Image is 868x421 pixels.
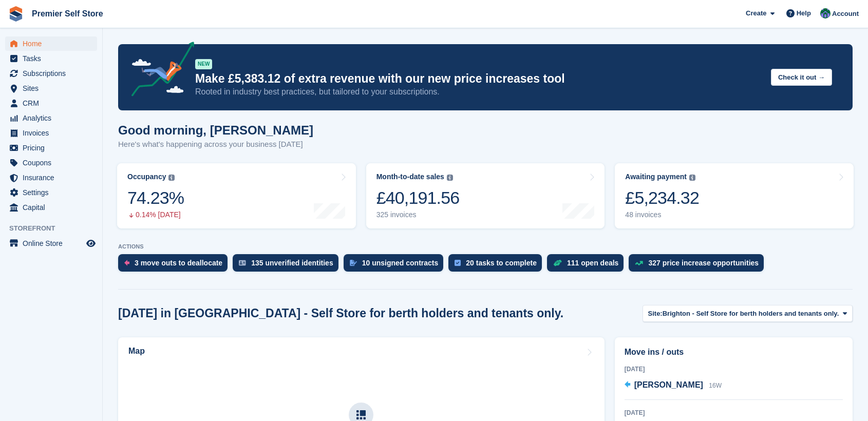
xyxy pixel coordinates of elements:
[376,210,460,219] div: 325 invoices
[350,260,357,266] img: contract_signature_icon-13c848040528278c33f63329250d36e43548de30e8caae1d1a13099fd9432cc5.svg
[615,163,854,228] a: Awaiting payment £5,234.32 48 invoices
[251,259,333,267] div: 135 unverified identities
[344,254,449,277] a: 10 unsigned contracts
[5,96,97,110] a: menu
[85,237,97,250] a: Preview store
[5,66,97,81] a: menu
[625,173,687,181] div: Awaiting payment
[23,66,84,81] span: Subscriptions
[135,259,222,267] div: 3 move outs to deallocate
[118,254,233,277] a: 3 move outs to deallocate
[625,379,722,392] a: [PERSON_NAME] 16W
[455,260,461,266] img: task-75834270c22a3079a89374b754ae025e5fb1db73e45f91037f5363f120a921f8.svg
[195,59,212,69] div: NEW
[23,200,84,215] span: Capital
[376,173,444,181] div: Month-to-date sales
[233,254,344,277] a: 135 unverified identities
[117,163,356,228] a: Occupancy 74.23% 0.14% [DATE]
[127,187,184,208] div: 74.23%
[124,260,129,266] img: move_outs_to_deallocate_icon-f764333ba52eb49d3ac5e1228854f67142a1ed5810a6f6cc68b1a99e826820c5.svg
[5,200,97,215] a: menu
[376,187,460,208] div: £40,191.56
[746,8,766,18] span: Create
[648,259,759,267] div: 327 price increase opportunities
[5,111,97,125] a: menu
[648,309,663,319] span: Site:
[625,408,843,417] div: [DATE]
[448,254,547,277] a: 20 tasks to complete
[5,236,97,251] a: menu
[23,141,84,155] span: Pricing
[8,6,24,22] img: stora-icon-8386f47178a22dfd0bd8f6a31ec36ba5ce8667c1dd55bd0f319d3a0aa187defe.svg
[797,8,811,18] span: Help
[23,96,84,110] span: CRM
[5,185,97,200] a: menu
[356,410,366,419] img: map-icn-33ee37083ee616e46c38cad1a60f524a97daa1e2b2c8c0bc3eb3415660979fc1.svg
[118,139,313,150] p: Here's what's happening across your business [DATE]
[23,111,84,125] span: Analytics
[195,71,763,86] p: Make £5,383.12 of extra revenue with our new price increases tool
[23,126,84,140] span: Invoices
[195,86,763,98] p: Rooted in industry best practices, but tailored to your subscriptions.
[5,51,97,66] a: menu
[23,36,84,51] span: Home
[362,259,439,267] div: 10 unsigned contracts
[23,156,84,170] span: Coupons
[625,210,699,219] div: 48 invoices
[466,259,537,267] div: 20 tasks to complete
[127,210,184,219] div: 0.14% [DATE]
[23,185,84,200] span: Settings
[5,141,97,155] a: menu
[643,305,853,322] button: Site: Brighton - Self Store for berth holders and tenants only.
[23,236,84,251] span: Online Store
[709,382,722,389] span: 16W
[447,175,453,181] img: icon-info-grey-7440780725fd019a000dd9b08b2336e03edf1995a4989e88bcd33f0948082b44.svg
[635,261,643,265] img: price_increase_opportunities-93ffe204e8149a01c8c9dc8f82e8f89637d9d84a8eef4429ea346261dce0b2c0.svg
[23,51,84,66] span: Tasks
[118,123,313,137] h1: Good morning, [PERSON_NAME]
[547,254,629,277] a: 111 open deals
[625,346,843,358] h2: Move ins / outs
[118,243,853,250] p: ACTIONS
[366,163,605,228] a: Month-to-date sales £40,191.56 325 invoices
[23,81,84,95] span: Sites
[663,309,839,319] span: Brighton - Self Store for berth holders and tenants only.
[128,347,145,356] h2: Map
[629,254,769,277] a: 327 price increase opportunities
[123,42,195,100] img: price-adjustments-announcement-icon-8257ccfd72463d97f412b2fc003d46551f7dbcb40ab6d574587a9cd5c0d94...
[127,173,166,181] div: Occupancy
[239,260,246,266] img: verify_identity-adf6edd0f0f0b5bbfe63781bf79b02c33cf7c696d77639b501bdc392416b5a36.svg
[5,156,97,170] a: menu
[689,175,695,181] img: icon-info-grey-7440780725fd019a000dd9b08b2336e03edf1995a4989e88bcd33f0948082b44.svg
[553,259,562,266] img: deal-1b604bf984904fb50ccaf53a9ad4b4a5d6e5aea283cecdc64d6e3604feb123c2.svg
[118,307,563,320] h2: [DATE] in [GEOGRAPHIC_DATA] - Self Store for berth holders and tenants only.
[625,365,843,374] div: [DATE]
[28,5,107,22] a: Premier Self Store
[9,223,102,234] span: Storefront
[5,126,97,140] a: menu
[5,170,97,185] a: menu
[832,9,859,19] span: Account
[625,187,699,208] div: £5,234.32
[634,380,703,389] span: [PERSON_NAME]
[567,259,618,267] div: 111 open deals
[820,8,831,18] img: Jo Granger
[5,36,97,51] a: menu
[771,69,832,86] button: Check it out →
[23,170,84,185] span: Insurance
[5,81,97,95] a: menu
[168,175,175,181] img: icon-info-grey-7440780725fd019a000dd9b08b2336e03edf1995a4989e88bcd33f0948082b44.svg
